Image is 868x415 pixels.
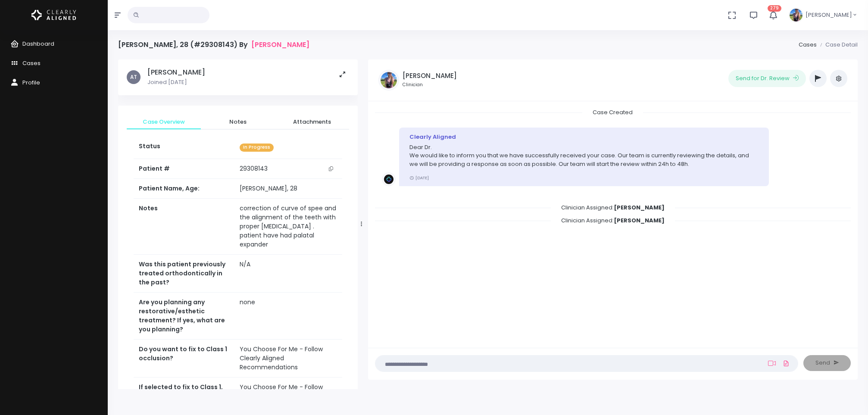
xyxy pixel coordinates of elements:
a: Add Loom Video [766,360,777,367]
td: correction of curve of spee and the alignment of the teeth with proper [MEDICAL_DATA] . patient h... [234,199,342,255]
div: scrollable content [375,108,851,339]
span: 279 [768,5,781,12]
th: Notes [134,199,234,255]
a: Add Files [781,356,791,371]
p: Dear Dr. We would like to inform you that we have successfully received your case. Our team is cu... [409,143,759,168]
th: Are you planning any restorative/esthetic treatment? If yes, what are you planning? [134,293,234,340]
div: scrollable content [118,59,358,389]
button: Send for Dr. Review [728,70,806,87]
span: Attachments [282,118,342,126]
li: Case Detail [817,41,858,49]
span: Cases [22,59,41,67]
th: Was this patient previously treated orthodontically in the past? [134,255,234,293]
span: Profile [22,78,40,87]
span: Clinician Assigned: [551,201,675,214]
span: Dashboard [22,40,54,48]
b: [PERSON_NAME] [614,216,665,225]
img: Logo Horizontal [31,6,76,24]
span: In Progress [240,144,274,152]
td: You Choose For Me - Follow Clearly Aligned Recommendations [234,340,342,378]
span: Case Created [582,106,643,119]
th: Do you want to fix to Class 1 occlusion? [134,340,234,378]
h5: [PERSON_NAME] [147,68,205,77]
span: Notes [208,118,268,126]
span: Case Overview [134,118,194,126]
small: [DATE] [409,175,429,181]
th: Patient Name, Age: [134,179,234,199]
b: [PERSON_NAME] [614,203,665,212]
h5: [PERSON_NAME] [403,72,457,80]
td: N/A [234,255,342,293]
p: Joined [DATE] [147,78,205,87]
span: AT [127,70,141,84]
span: Clinician Assigned: [551,214,675,227]
td: 29308143 [234,159,342,179]
th: Patient # [134,159,234,179]
small: Clinician [403,81,457,88]
img: Header Avatar [788,7,804,23]
span: [PERSON_NAME] [806,11,852,19]
a: Cases [799,41,817,49]
td: none [234,293,342,340]
div: Clearly Aligned [409,133,759,141]
a: [PERSON_NAME] [251,41,309,49]
h4: [PERSON_NAME], 28 (#29308143) By [118,41,309,49]
th: Status [134,137,234,159]
td: [PERSON_NAME], 28 [234,179,342,199]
